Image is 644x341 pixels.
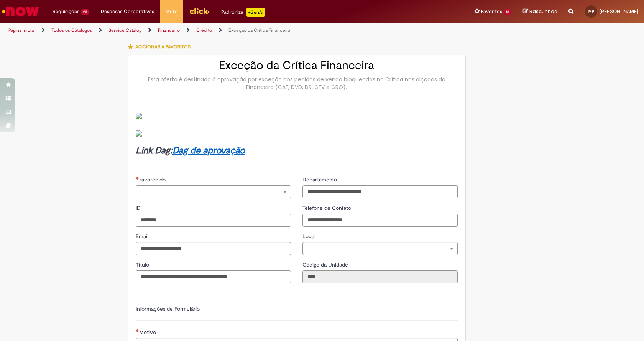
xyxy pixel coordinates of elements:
ul: Trilhas de página [6,23,424,38]
a: Financeiro [158,27,180,33]
div: Padroniza [221,8,265,17]
img: sys_attachment.do [136,130,142,137]
span: More [166,8,177,15]
span: Motivo [139,329,158,336]
input: Telefone de Contato [302,214,458,227]
span: Email [136,233,150,240]
a: Rascunhos [523,8,557,15]
a: Crédito [196,27,212,33]
a: Limpar campo Local [302,242,458,255]
span: Somente leitura - Código da Unidade [302,261,350,268]
h2: Exceção da Crítica Financeira [136,59,458,72]
a: Service Catalog [108,27,141,33]
span: 23 [81,9,89,15]
a: Todos os Catálogos [51,27,92,33]
span: Favoritos [481,8,502,15]
img: ServiceNow [1,4,40,19]
img: click_logo_yellow_360x200.png [189,5,210,17]
button: Adicionar a Favoritos [128,39,195,55]
input: Email [136,242,291,255]
span: 13 [504,9,511,15]
span: Adicionar a Favoritos [135,44,191,50]
span: Rascunhos [529,8,557,15]
img: sys_attachment.do [136,113,142,119]
input: Departamento [302,185,458,198]
strong: Link Dag: [136,145,245,156]
span: Departamento [302,176,338,183]
div: Esta oferta é destinada à aprovação por exceção dos pedidos de venda bloqueados na Crítica nas al... [136,76,458,91]
span: Despesas Corporativas [101,8,154,15]
span: Local [302,233,317,240]
label: Somente leitura - Código da Unidade [302,261,350,269]
a: Dag de aprovação [172,145,245,156]
span: MP [588,9,594,14]
a: Página inicial [8,27,35,33]
a: Exceção da Crítica Financeira [228,27,290,33]
input: Título [136,270,291,283]
span: Necessários [136,329,139,332]
span: [PERSON_NAME] [600,8,638,15]
span: Título [136,261,151,268]
span: Necessários [136,176,139,180]
span: Necessários - Favorecido [139,176,167,183]
input: Código da Unidade [302,270,458,283]
input: ID [136,214,291,227]
label: Informações de Formulário [136,305,200,312]
a: Limpar campo Favorecido [136,185,291,198]
span: Telefone de Contato [302,204,353,211]
span: Requisições [53,8,79,15]
span: ID [136,204,142,211]
p: +GenAi [246,8,265,17]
